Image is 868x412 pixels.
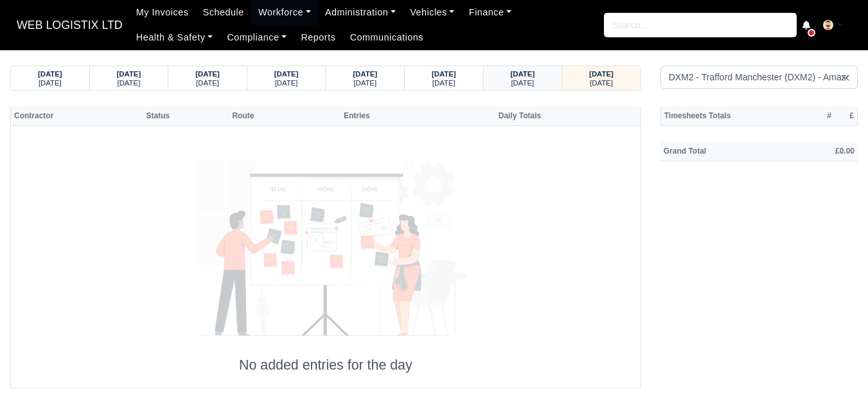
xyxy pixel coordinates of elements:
[220,25,294,50] a: Compliance
[590,79,613,87] small: [DATE]
[39,79,62,87] small: [DATE]
[511,70,535,78] strong: [DATE]
[660,142,790,161] th: Grand Total
[117,79,140,87] small: [DATE]
[117,70,141,78] strong: [DATE]
[511,79,534,87] small: [DATE]
[38,70,62,78] strong: [DATE]
[275,79,298,87] small: [DATE]
[353,79,376,87] small: [DATE]
[804,350,868,412] iframe: Chat Widget
[14,357,637,374] h4: No added entries for the day
[432,79,456,87] small: [DATE]
[310,106,403,125] th: Entries
[294,25,342,50] a: Reports
[589,70,614,78] strong: [DATE]
[229,106,310,125] th: Route
[11,106,143,125] th: Contractor
[604,13,797,37] input: Search...
[14,139,637,374] div: No added entries for the day
[403,106,544,125] th: Daily Totals
[432,70,456,78] strong: [DATE]
[274,70,299,78] strong: [DATE]
[129,25,220,50] a: Health & Safety
[143,106,229,125] th: Status
[790,142,858,161] th: £0.00
[343,25,431,50] a: Communications
[196,79,219,87] small: [DATE]
[835,106,858,125] th: £
[10,13,129,38] a: WEB LOGISTIX LTD
[353,70,377,78] strong: [DATE]
[660,106,812,125] th: Timesheets Totals
[812,106,835,125] th: #
[10,12,129,38] span: WEB LOGISTIX LTD
[195,70,220,78] strong: [DATE]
